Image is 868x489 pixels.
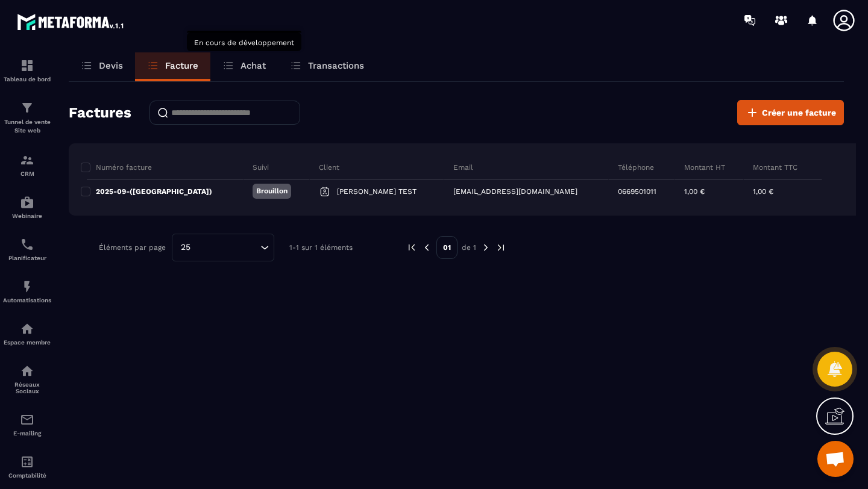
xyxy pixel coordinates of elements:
p: Téléphone [618,163,654,172]
img: email [20,413,34,427]
p: Planificateur [3,255,51,261]
a: Devis [69,52,135,81]
p: Client [319,163,339,172]
span: Créer une facture [762,107,836,119]
a: Facture [135,52,210,81]
img: prev [421,242,432,253]
a: social-networksocial-networkRéseaux Sociaux [3,355,51,403]
p: 01 [436,236,458,259]
a: formationformationCRM [3,144,51,186]
p: Tableau de bord [3,76,51,83]
p: 1-1 sur 1 éléments [289,243,353,252]
a: schedulerschedulerPlanificateur [3,228,51,270]
img: formation [20,58,34,73]
a: formationformationTableau de bord [3,49,51,92]
p: Éléments par page [99,243,166,252]
a: automationsautomationsWebinaire [3,186,51,228]
a: automationsautomationsAutomatisations [3,270,51,313]
p: Automatisations [3,297,51,304]
img: social-network [20,364,34,378]
p: Devis [99,60,123,71]
p: Email [453,163,473,172]
img: accountant [20,455,34,469]
div: Ouvrir le chat [817,441,854,477]
button: Créer une facture [737,100,844,125]
a: automationsautomationsEspace membre [3,313,51,355]
p: Espace membre [3,339,51,346]
img: formation [20,153,34,167]
p: Suivi [253,163,269,172]
p: Montant HT [684,163,725,172]
p: Numéro facture [96,163,152,172]
p: Facture [165,60,198,71]
h2: Factures [69,101,131,125]
p: CRM [3,170,51,177]
img: automations [20,322,34,336]
span: 25 [177,241,195,254]
img: scheduler [20,237,34,252]
p: Comptabilité [3,472,51,479]
img: automations [20,195,34,210]
p: Réseaux Sociaux [3,381,51,394]
div: Search for option [172,234,274,261]
img: prev [406,242,417,253]
span: En cours de développement [194,39,294,47]
img: next [495,242,506,253]
p: Achat [241,60,266,71]
p: de 1 [462,243,476,252]
input: Search for option [195,241,257,254]
a: emailemailE-mailing [3,403,51,446]
p: E-mailing [3,430,51,437]
img: next [480,242,491,253]
p: Montant TTC [753,163,797,172]
img: formation [20,101,34,115]
p: Brouillon [256,186,288,196]
img: automations [20,279,34,294]
p: Webinaire [3,213,51,219]
a: formationformationTunnel de vente Site web [3,92,51,144]
p: 2025-09-([GEOGRAPHIC_DATA]) [96,187,212,196]
p: Tunnel de vente Site web [3,118,51,135]
p: Transactions [308,60,364,71]
a: accountantaccountantComptabilité [3,446,51,488]
img: logo [17,11,125,33]
a: [PERSON_NAME] TEST [319,185,417,198]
